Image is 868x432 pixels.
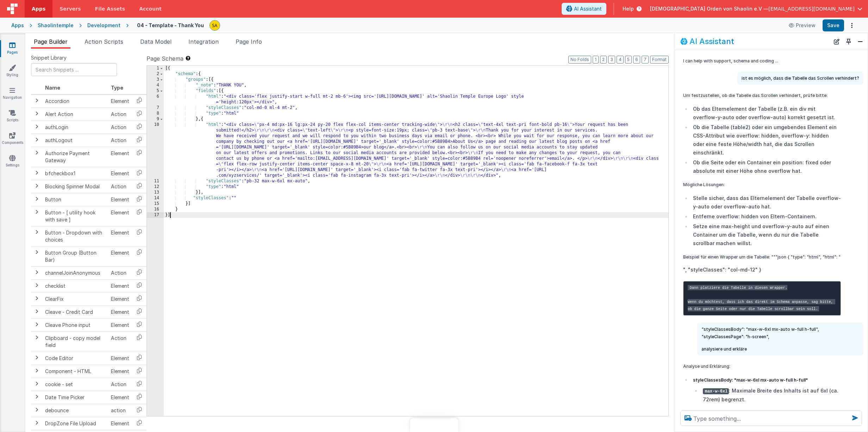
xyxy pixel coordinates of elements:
span: Page Schema [146,54,183,63]
button: Preview [785,20,820,31]
td: Date Time Picker [42,391,108,404]
div: Development [87,22,120,29]
td: ClearFix [42,292,108,305]
p: ist es möglich, dass die Tabelle das Scrollen verhindert? [742,74,859,82]
span: Servers [60,5,81,12]
td: debounce [42,404,108,417]
button: 5 [625,56,632,63]
td: Button - Dropdown with choices [42,226,108,246]
td: Code Editor [42,352,108,365]
td: Element [108,95,132,108]
td: Action [108,266,132,279]
div: 7 [147,105,164,111]
div: 10 [147,122,164,178]
td: bfcheckbox1 [42,167,108,180]
li: Entferne overflow: hidden von Eltern-Containern. [691,212,841,221]
button: Close [856,37,865,47]
p: Analyse und Erklärung: [683,363,841,370]
code: max-w-6xl [703,388,729,394]
div: 11 [147,178,164,184]
td: Element [108,167,132,180]
span: File Assets [95,5,125,12]
td: Component - HTML [42,365,108,378]
div: 1 [147,66,164,71]
td: Button [42,193,108,206]
td: Action [108,378,132,391]
span: Snippet Library [31,54,67,61]
td: DropZone File Upload [42,417,108,430]
td: Element [108,417,132,430]
td: Element [108,318,132,331]
td: Element [108,226,132,246]
span: [DEMOGRAPHIC_DATA] Orden von Shaolin e.V — [650,5,768,12]
p: "styleClassesBody": "max-w-6xl mx-auto w-full h-full", "styleClassesPage": "h-screen", [701,325,859,340]
button: Toggle Pin [844,37,854,47]
td: Accordion [42,95,108,108]
td: authLogin [42,121,108,134]
div: Apps [11,22,24,29]
td: checklist [42,279,108,292]
span: Apps [32,5,45,12]
span: Name [45,85,60,91]
img: e3e1eaaa3c942e69edc95d4236ce57bf [210,20,220,30]
td: Element [108,193,132,206]
span: Help [623,5,634,12]
input: Search Snippets ... [31,63,117,76]
div: 4 [147,83,164,88]
td: Authorize Payment Gateway [42,147,108,167]
div: ", "styleClasses": "col-md-12" } [683,92,841,316]
button: Options [847,20,857,30]
td: Action [108,331,132,352]
p: Um festzustellen, ob die Tabelle das Scrollen verhindert, prüfe bitte: [683,92,841,99]
button: 2 [600,56,607,63]
button: 4 [617,56,624,63]
div: 17 [147,212,164,218]
p: I can help with support, schema and coding ... [683,57,841,65]
code: Dann platziere die Tabelle in diesen Wrapper. Wenn du möchtest, dass ich das direkt im Schema anp... [688,285,835,311]
td: cookie - set [42,378,108,391]
div: 14 [147,195,164,201]
td: Element [108,305,132,318]
td: Button - [ utility hook with save ] [42,206,108,226]
td: Button Group (Button Bar) [42,246,108,266]
span: Page Info [236,38,262,45]
td: Element [108,391,132,404]
button: 6 [633,56,640,63]
button: AI Assistant [562,3,606,15]
button: Format [650,56,669,63]
li: Ob das Elternelement der Tabelle (z.B. ein div mit overflow-y-auto oder overflow-auto) korrekt ge... [691,105,841,122]
td: channelJoinAnonymous [42,266,108,279]
td: Action [108,121,132,134]
span: AI Assistant [574,5,602,12]
td: Element [108,292,132,305]
div: 12 [147,184,164,190]
span: Type [111,85,123,91]
div: 5 [147,88,164,94]
button: No Folds [568,56,591,63]
li: Ob die Seite oder ein Container ein position: fixed oder absolute mit einer Höhe ohne overflow hat. [691,158,841,175]
span: Integration [188,38,219,45]
div: 8 [147,111,164,116]
div: 16 [147,207,164,212]
div: 6 [147,94,164,105]
td: Element [108,147,132,167]
span: Action Scripts [85,38,123,45]
p: Mögliche Lösungen: [683,181,841,188]
div: Shaolintemple [38,22,74,29]
span: Data Model [140,38,171,45]
h4: 04 - Template - Thank You [137,23,204,28]
td: Element [108,206,132,226]
button: 7 [642,56,649,63]
h2: AI Assistant [689,37,734,45]
td: Action [108,108,132,121]
td: Blocking Spinner Modal [42,180,108,193]
td: Element [108,365,132,378]
li: Ob die Tabelle (table2) oder ein umgebendes Element ein CSS-Attribut wie overflow: hidden, overfl... [691,123,841,157]
div: 15 [147,201,164,207]
button: Save [823,19,844,31]
td: Cleave Phone input [42,318,108,331]
button: 1 [593,56,599,63]
td: Element [108,246,132,266]
td: authLogout [42,134,108,147]
td: Clipboard - copy model field [42,331,108,352]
